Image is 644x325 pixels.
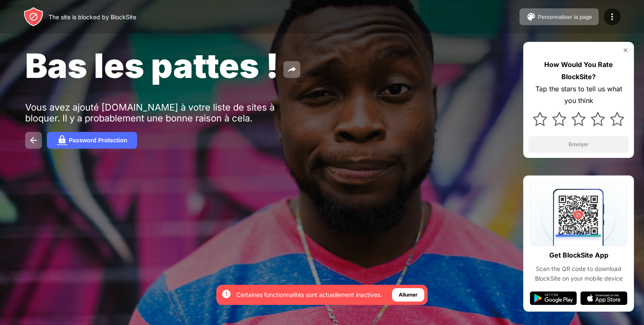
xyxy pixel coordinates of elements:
img: header-logo.svg [23,7,44,27]
button: Personnaliser la page [519,8,599,25]
img: rate-us-close.svg [622,47,629,54]
div: Personnaliser la page [538,14,592,20]
div: Get BlockSite App [549,249,608,261]
img: qrcode.svg [530,182,627,246]
span: Bas les pattes ! [25,45,278,86]
img: back.svg [29,135,39,145]
img: star.svg [591,112,605,126]
button: Envoyer [528,136,629,153]
img: error-circle-white.svg [221,289,231,299]
img: google-play.svg [530,291,577,305]
button: Password Protection [47,132,137,149]
img: star.svg [610,112,624,126]
img: password.svg [57,135,67,145]
div: Vous avez ajouté [DOMAIN_NAME] à votre liste de sites à bloquer. Il y a probablement une bonne ra... [25,102,284,124]
img: pallet.svg [526,12,536,22]
img: share.svg [287,64,297,75]
div: The site is blocked by BlockSite [49,13,136,21]
div: Allumer [399,291,418,299]
div: Scan the QR code to download BlockSite on your mobile device [530,264,627,283]
div: Certaines fonctionnalités sont actuellement inactives. [236,291,382,299]
div: Tap the stars to tell us what you think [528,83,629,107]
div: Password Protection [69,137,127,144]
img: star.svg [552,112,566,126]
img: star.svg [533,112,547,126]
img: menu-icon.svg [607,12,617,22]
img: star.svg [571,112,586,126]
div: How Would You Rate BlockSite? [528,59,629,83]
img: app-store.svg [580,291,627,305]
